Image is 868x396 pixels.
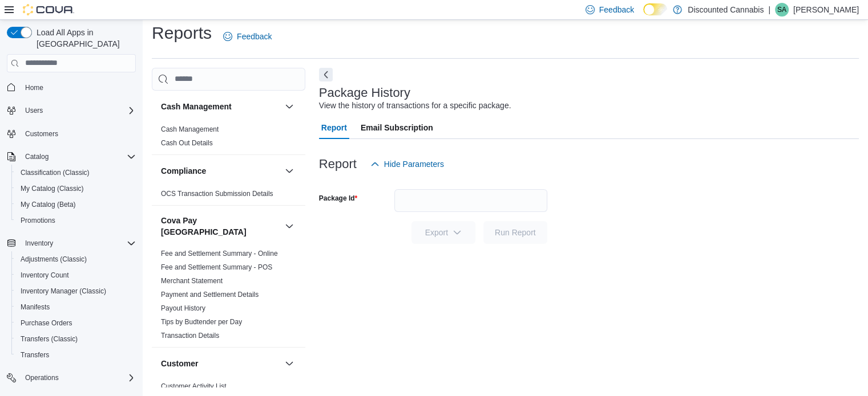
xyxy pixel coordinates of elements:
[16,332,82,346] a: Transfers (Classic)
[25,152,49,161] span: Catalog
[11,181,140,197] button: My Catalog (Classic)
[775,3,789,17] div: Sam Annann
[793,3,859,17] p: [PERSON_NAME]
[152,247,305,347] div: Cova Pay [GEOGRAPHIC_DATA]
[21,200,76,209] span: My Catalog (Beta)
[16,198,80,211] a: My Catalog (Beta)
[21,184,84,193] span: My Catalog (Classic)
[152,123,305,154] div: Cash Management
[16,348,54,362] a: Transfers
[25,239,53,248] span: Inventory
[16,284,111,298] a: Inventory Manager (Classic)
[21,127,63,141] a: Customers
[161,317,242,326] span: Tips by Budtender per Day
[152,187,305,205] div: Compliance
[282,164,296,178] button: Compliance
[21,350,49,360] span: Transfers
[2,103,140,119] button: Users
[11,267,140,283] button: Inventory Count
[161,290,259,299] span: Payment and Settlement Details
[161,304,205,312] a: Payout History
[25,83,43,92] span: Home
[11,299,140,315] button: Manifests
[16,166,94,179] a: Classification (Classic)
[16,166,136,179] span: Classification (Classic)
[11,165,140,181] button: Classification (Classic)
[21,334,78,344] span: Transfers (Classic)
[161,331,219,340] span: Transaction Details
[495,227,536,238] span: Run Report
[16,214,136,227] span: Promotions
[16,332,136,346] span: Transfers (Classic)
[411,221,475,244] button: Export
[161,189,273,198] span: OCS Transaction Submission Details
[361,116,433,139] span: Email Subscription
[21,319,72,328] span: Purchase Orders
[2,149,140,165] button: Catalog
[161,304,205,313] span: Payout History
[16,198,136,211] span: My Catalog (Beta)
[384,158,444,170] span: Hide Parameters
[319,100,511,112] div: View the history of transactions for a specific package.
[161,263,272,272] span: Fee and Settlement Summary - POS
[161,291,259,299] a: Payment and Settlement Details
[161,382,227,390] a: Customer Activity List
[21,271,69,280] span: Inventory Count
[21,104,136,117] span: Users
[16,300,54,314] a: Manifests
[16,316,77,330] a: Purchase Orders
[161,125,219,133] a: Cash Management
[21,371,63,385] button: Operations
[21,80,136,95] span: Home
[21,168,90,177] span: Classification (Classic)
[21,150,136,164] span: Catalog
[418,221,469,244] span: Export
[16,348,136,362] span: Transfers
[25,373,59,382] span: Operations
[768,3,770,17] p: |
[25,106,43,115] span: Users
[319,86,410,100] h3: Package History
[161,165,206,177] h3: Compliance
[32,27,136,50] span: Load All Apps in [GEOGRAPHIC_DATA]
[319,68,333,81] button: Next
[16,182,88,195] a: My Catalog (Classic)
[319,194,357,203] label: Package Id
[219,25,276,48] a: Feedback
[161,125,219,134] span: Cash Management
[161,139,213,147] a: Cash Out Details
[237,31,272,42] span: Feedback
[21,255,87,264] span: Adjustments (Classic)
[688,3,764,17] p: Discounted Cannabis
[161,215,280,238] button: Cova Pay [GEOGRAPHIC_DATA]
[282,357,296,370] button: Customer
[777,3,786,17] span: SA
[321,116,347,139] span: Report
[161,276,223,285] span: Merchant Statement
[599,4,634,15] span: Feedback
[161,250,278,258] a: Fee and Settlement Summary - Online
[16,252,91,266] a: Adjustments (Classic)
[16,268,136,282] span: Inventory Count
[23,4,74,15] img: Cova
[21,126,136,141] span: Customers
[16,182,136,195] span: My Catalog (Classic)
[2,235,140,251] button: Inventory
[161,332,219,340] a: Transaction Details
[11,283,140,299] button: Inventory Manager (Classic)
[16,214,60,227] a: Promotions
[161,277,223,285] a: Merchant Statement
[16,252,136,266] span: Adjustments (Classic)
[161,165,280,177] button: Compliance
[16,268,74,282] a: Inventory Count
[16,300,136,314] span: Manifests
[643,3,667,15] input: Dark Mode
[25,129,58,138] span: Customers
[161,358,280,369] button: Customer
[11,213,140,228] button: Promotions
[161,382,227,391] span: Customer Activity List
[161,318,242,326] a: Tips by Budtender per Day
[282,219,296,233] button: Cova Pay [GEOGRAPHIC_DATA]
